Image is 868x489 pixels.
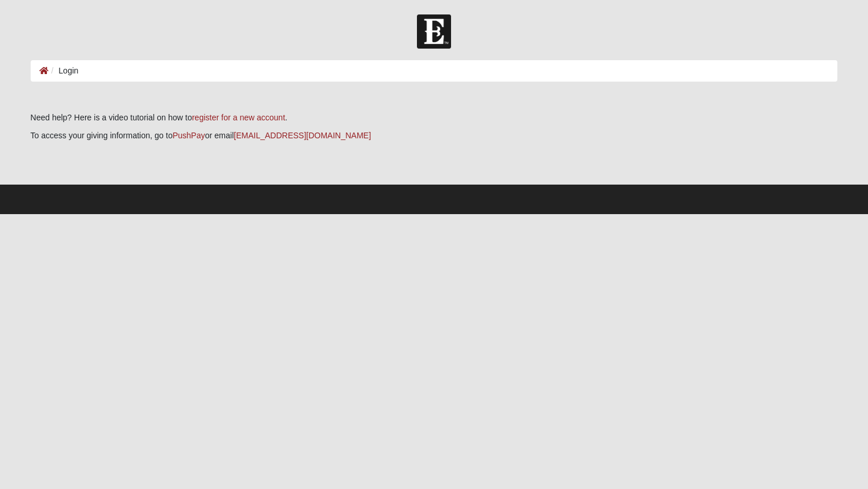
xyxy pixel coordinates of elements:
li: Login [49,65,79,77]
a: register for a new account [192,113,285,122]
p: To access your giving information, go to or email [31,130,838,142]
img: Church of Eleven22 Logo [417,14,451,49]
a: [EMAIL_ADDRESS][DOMAIN_NAME] [234,131,371,140]
p: Need help? Here is a video tutorial on how to . [31,112,838,124]
a: PushPay [172,131,205,140]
